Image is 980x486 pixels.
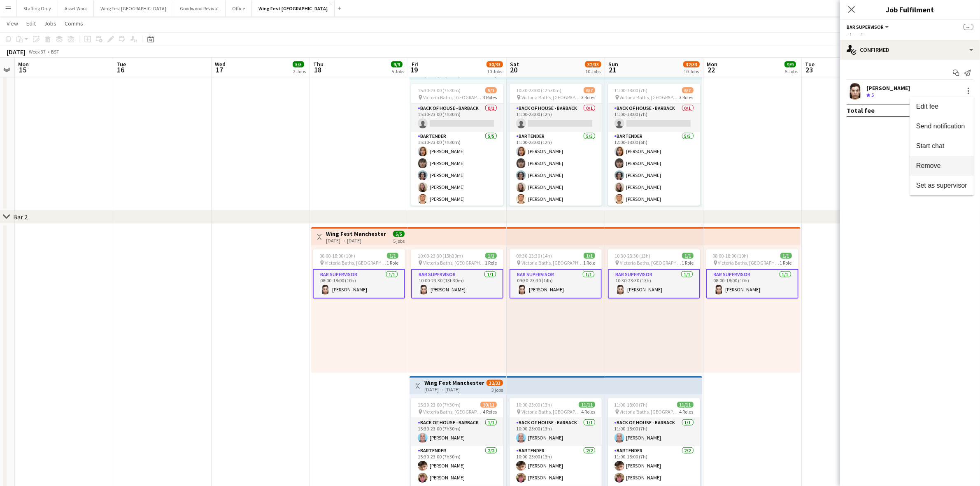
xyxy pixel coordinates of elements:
button: Set as supervisor [910,176,974,195]
span: Start chat [916,142,944,149]
button: Start chat [910,136,974,156]
button: Edit fee [910,97,974,116]
span: Set as supervisor [916,182,967,189]
span: Remove [916,162,941,169]
span: Edit fee [916,103,938,110]
span: Send notification [916,123,965,130]
button: Remove [910,156,974,176]
button: Send notification [910,116,974,136]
